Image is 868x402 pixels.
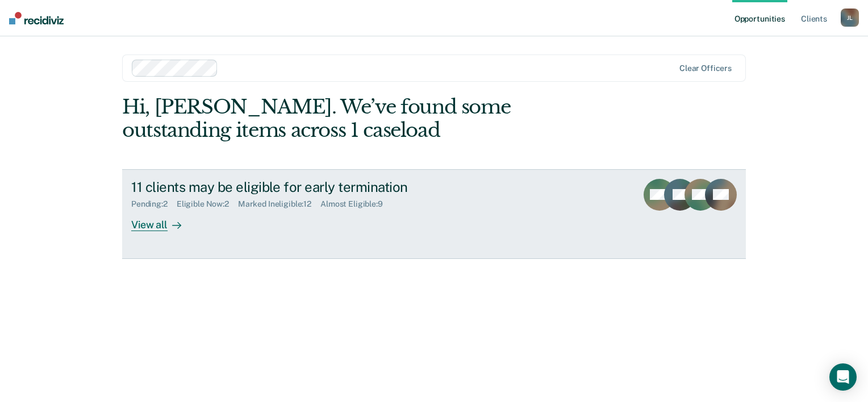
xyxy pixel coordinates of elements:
div: 11 clients may be eligible for early termination [131,179,530,195]
div: Hi, [PERSON_NAME]. We’ve found some outstanding items across 1 caseload [122,95,621,142]
button: JL [841,9,859,27]
img: Recidiviz [9,12,64,24]
div: Pending : 2 [131,199,177,209]
div: View all [131,209,195,231]
div: Marked Ineligible : 12 [238,199,320,209]
div: J L [841,9,859,27]
a: 11 clients may be eligible for early terminationPending:2Eligible Now:2Marked Ineligible:12Almost... [122,169,746,259]
div: Almost Eligible : 9 [320,199,392,209]
div: Open Intercom Messenger [829,363,857,391]
div: Eligible Now : 2 [177,199,238,209]
div: Clear officers [679,64,732,73]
